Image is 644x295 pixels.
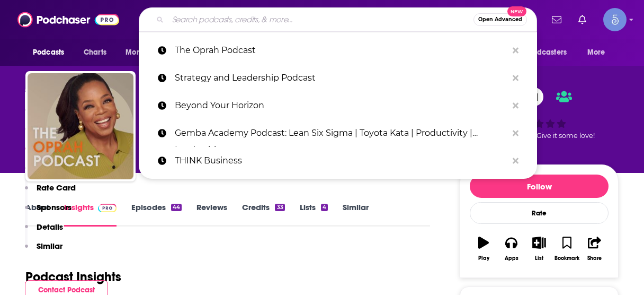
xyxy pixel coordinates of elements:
img: The Oprah Podcast [28,73,133,179]
p: Sponsors [37,202,71,212]
div: Search podcasts, credits, & more... [139,7,537,32]
button: open menu [580,42,619,63]
p: Similar [37,241,62,251]
img: User Profile [603,8,627,31]
a: THINK Business [139,147,537,175]
a: Reviews [196,202,227,227]
button: open menu [118,42,177,63]
a: Lists4 [300,202,328,227]
a: Episodes44 [131,202,182,227]
button: open menu [509,42,582,63]
div: List [535,255,543,262]
div: 81Good podcast? Give it some love! [460,81,619,146]
a: Strategy and Leadership Podcast [139,64,537,92]
button: Details [25,222,63,241]
span: Logged in as Spiral5-G1 [603,8,627,31]
button: Follow [470,175,609,198]
input: Search podcasts, credits, & more... [168,11,473,28]
div: 44 [171,204,182,211]
a: Charts [77,42,113,63]
button: Sponsors [25,202,71,222]
p: Beyond Your Horizon [175,92,507,119]
div: Share [587,255,602,262]
div: Rate [470,202,609,224]
span: More [587,45,605,60]
img: Podchaser - Follow, Share and Rate Podcasts [17,10,119,30]
div: Bookmark [554,255,579,262]
a: Similar [343,202,369,227]
button: open menu [25,42,78,63]
div: 4 [321,204,328,211]
span: Open Advanced [478,17,522,22]
a: The Oprah Podcast [139,37,537,64]
span: Charts [84,45,106,60]
a: Beyond Your Horizon [139,92,537,119]
span: For Podcasters [516,45,567,60]
button: Play [470,230,497,268]
button: Similar [25,241,62,261]
span: New [507,6,526,16]
p: Strategy and Leadership Podcast [175,64,507,92]
button: Show profile menu [603,8,627,31]
div: 33 [275,204,284,211]
button: List [525,230,553,268]
p: Details [37,222,63,232]
button: Open AdvancedNew [473,13,527,26]
p: THINK Business [175,147,507,175]
span: Podcasts [33,45,64,60]
a: Gemba Academy Podcast: Lean Six Sigma | Toyota Kata | Productivity | Leadership [139,119,537,147]
p: The Oprah Podcast [175,37,507,64]
button: Apps [497,230,525,268]
a: Show notifications dropdown [574,11,591,29]
a: Credits33 [242,202,284,227]
p: Gemba Academy Podcast: Lean Six Sigma | Toyota Kata | Productivity | Leadership [175,119,507,147]
a: Show notifications dropdown [548,11,566,29]
span: Monitoring [126,45,163,60]
button: Share [581,230,609,268]
div: Play [478,255,489,262]
button: Bookmark [553,230,580,268]
span: Good podcast? Give it some love! [484,132,595,140]
div: Apps [505,255,518,262]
